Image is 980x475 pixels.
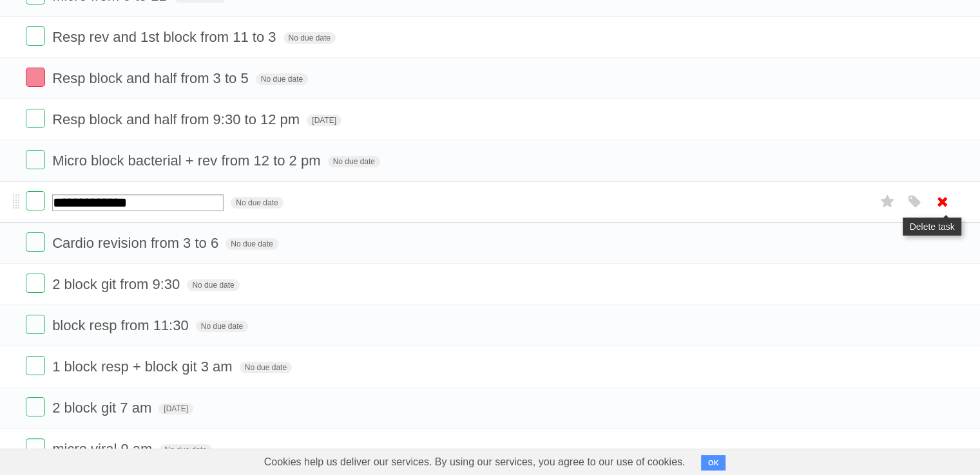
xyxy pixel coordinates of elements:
label: Done [26,150,45,169]
span: [DATE] [159,403,193,414]
span: 2 block git from 9:30 [52,276,183,292]
span: Resp block and half from 9:30 to 12 pm [52,111,303,127]
span: No due date [160,444,212,456]
label: Done [26,68,45,87]
span: No due date [240,362,292,373]
span: Resp block and half from 3 to 5 [52,70,252,86]
span: No due date [283,32,336,44]
span: 1 block resp + block git 3 am [52,359,235,375]
label: Done [26,274,45,293]
span: No due date [328,156,380,167]
span: Cardio revision from 3 to 6 [52,235,222,251]
span: No due date [196,321,248,332]
span: Resp rev and 1st block from 11 to 3 [52,29,279,45]
span: No due date [226,238,278,250]
span: [DATE] [307,115,341,126]
span: 2 block git 7 am [52,400,155,416]
label: Done [26,232,45,252]
label: Done [26,356,45,375]
span: Micro block bacterial + rev from 12 to 2 pm [52,153,323,169]
label: Done [26,438,45,458]
span: micro viral 9 am [52,441,155,457]
button: OK [701,455,726,470]
span: No due date [187,279,239,291]
label: Done [26,109,45,128]
label: Star task [876,191,900,212]
span: block resp from 11:30 [52,317,192,333]
label: Done [26,191,45,210]
span: No due date [231,197,283,209]
label: Done [26,315,45,334]
label: Done [26,397,45,416]
span: No due date [256,73,308,85]
span: Cookies help us deliver our services. By using our services, you agree to our use of cookies. [251,449,698,475]
label: Done [26,26,45,46]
